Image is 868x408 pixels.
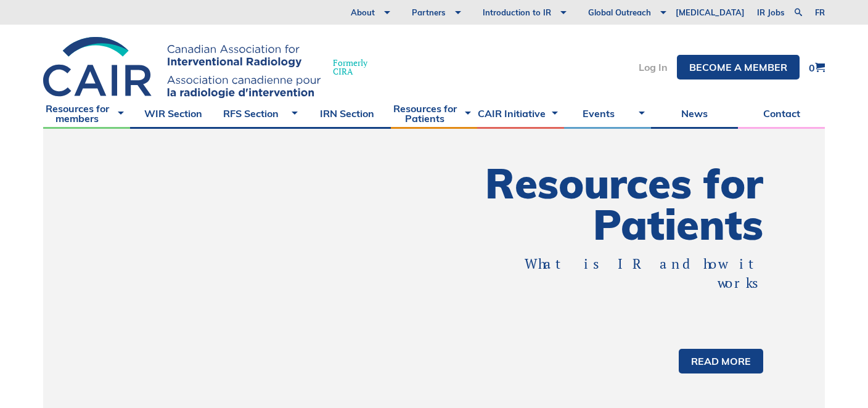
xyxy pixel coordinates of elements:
a: RFS Section [217,98,304,129]
a: WIR Section [130,98,217,129]
a: News [651,98,738,129]
a: Log In [639,62,668,72]
a: CAIR Initiative [477,98,564,129]
p: What is IR and how it works [477,255,763,293]
a: Become a member [677,55,800,80]
a: Contact [738,98,825,129]
a: Events [564,98,651,129]
img: CIRA [43,37,321,98]
a: Resources for members [43,98,130,129]
a: IRN Section [304,98,391,129]
a: FormerlyCIRA [43,37,380,98]
span: Formerly CIRA [333,59,367,76]
a: 0 [809,62,825,73]
a: Read more [679,349,763,373]
a: fr [815,9,825,17]
h1: Resources for Patients [434,163,763,245]
a: Resources for Patients [391,98,478,129]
